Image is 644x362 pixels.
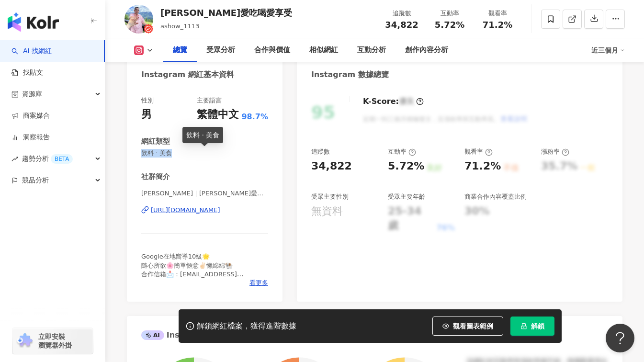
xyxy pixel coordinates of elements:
span: 立即安裝 瀏覽器外掛 [38,332,72,350]
div: 繁體中文 [197,107,239,122]
div: 性別 [141,96,154,105]
img: chrome extension [15,333,34,349]
span: lock [520,323,527,329]
a: searchAI 找網紅 [11,46,52,56]
div: 合作與價值 [254,45,290,56]
img: KOL Avatar [124,5,153,34]
span: 98.7% [241,112,268,122]
div: 主要語言 [197,96,222,105]
span: 競品分析 [22,170,49,191]
span: 解鎖 [531,322,544,330]
div: 社群簡介 [141,172,170,182]
div: BETA [51,154,73,164]
div: 受眾主要性別 [311,192,349,201]
div: 34,822 [311,159,352,174]
span: 飲料 · 美食 [141,149,268,158]
div: 追蹤數 [311,147,330,156]
div: 飲料 · 美食 [182,127,223,143]
a: 找貼文 [11,68,43,78]
span: 71.2% [483,20,512,30]
div: 觀看率 [464,147,493,156]
div: [PERSON_NAME]愛吃喝愛享受 [160,7,292,19]
div: 漲粉率 [541,147,569,156]
div: Instagram 網紅基本資料 [141,69,234,80]
span: 資源庫 [22,83,42,105]
div: 5.72% [388,159,424,174]
span: Google在地嚮導10級🌟 隨心所欲🌸簡單愜意✌🏻懶綿綿🐏 合作信箱📩：[EMAIL_ADDRESS][DOMAIN_NAME] [141,253,244,286]
a: 洞察報告 [11,133,50,142]
div: 觀看率 [479,9,516,18]
span: 34,822 [385,20,418,30]
div: 近三個月 [591,43,625,58]
span: [PERSON_NAME]｜[PERSON_NAME]愛吃喝愛享受☺️｜[PERSON_NAME]| ashow_1113 [141,189,268,198]
span: ashow_1113 [160,23,199,30]
div: Instagram 數據總覽 [311,69,389,80]
span: 趨勢分析 [22,148,73,170]
div: 商業合作內容覆蓋比例 [464,192,527,201]
div: 網紅類型 [141,136,170,147]
img: logo [8,12,59,32]
div: 解鎖網紅檔案，獲得進階數據 [197,321,296,331]
a: 商案媒合 [11,111,50,121]
div: 互動分析 [357,45,386,56]
div: 創作內容分析 [405,45,448,56]
span: 看更多 [249,279,268,287]
div: 追蹤數 [384,9,420,18]
div: 受眾分析 [206,45,235,56]
span: 觀看圖表範例 [453,322,493,330]
button: 觀看圖表範例 [432,317,503,336]
a: chrome extension立即安裝 瀏覽器外掛 [12,328,93,354]
button: 解鎖 [510,317,554,336]
div: 總覽 [173,45,187,56]
div: 男 [141,107,152,122]
div: 相似網紅 [309,45,338,56]
div: 71.2% [464,159,501,174]
div: [URL][DOMAIN_NAME] [151,206,220,215]
span: rise [11,156,18,162]
div: 互動率 [388,147,416,156]
span: 5.72% [435,20,464,30]
div: 互動率 [431,9,468,18]
a: [URL][DOMAIN_NAME] [141,206,268,215]
div: 無資料 [311,204,343,219]
div: K-Score : [363,96,424,107]
div: 受眾主要年齡 [388,192,425,201]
